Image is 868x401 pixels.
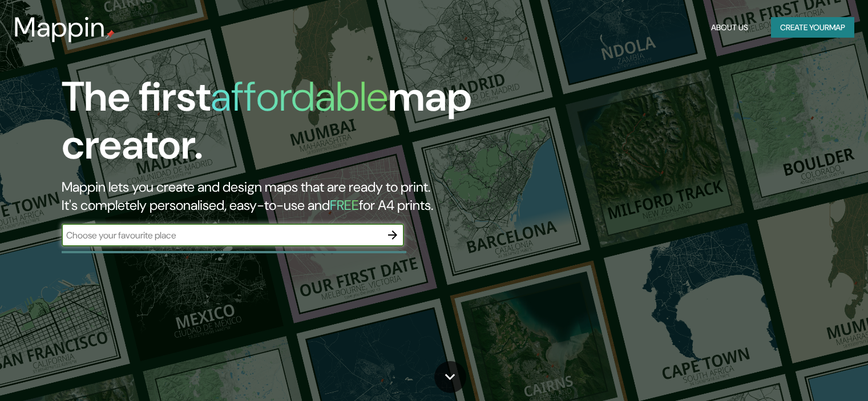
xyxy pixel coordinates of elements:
h5: FREE [330,196,359,214]
h3: Mappin [14,11,106,43]
button: Create yourmap [771,17,854,38]
h1: affordable [211,70,388,123]
button: About Us [706,17,753,38]
img: mappin-pin [106,30,115,39]
input: Choose your favourite place [62,229,381,242]
h2: Mappin lets you create and design maps that are ready to print. It's completely personalised, eas... [62,178,496,214]
h1: The first map creator. [62,73,496,178]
